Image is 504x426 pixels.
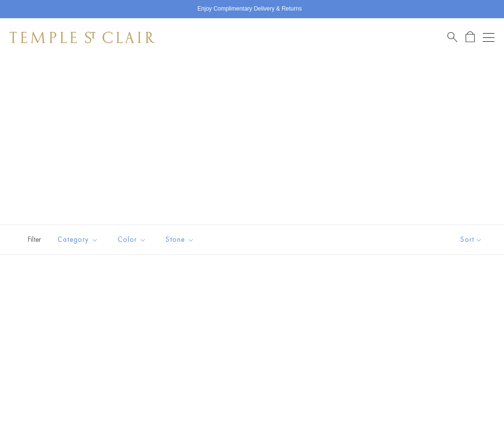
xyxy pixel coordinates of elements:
button: Open navigation [483,32,494,43]
button: Show sort by [439,225,504,254]
a: Search [447,31,457,43]
a: Open Shopping Bag [466,31,475,43]
p: Enjoy Complimentary Delivery & Returns [197,4,301,14]
button: Stone [158,229,202,250]
span: Category [53,234,106,246]
button: Color [110,229,154,250]
span: Stone [161,234,202,246]
span: Color [113,234,154,246]
img: Temple St. Clair [10,32,155,43]
button: Category [50,229,106,250]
